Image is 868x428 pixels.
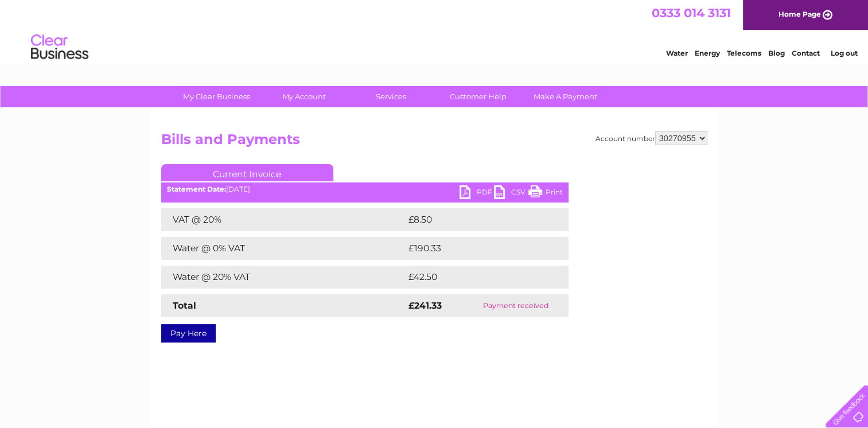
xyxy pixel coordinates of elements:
td: VAT @ 20% [161,208,406,231]
a: Telecoms [727,49,761,57]
a: 0333 014 3131 [652,6,731,20]
div: [DATE] [161,185,569,193]
a: Current Invoice [161,164,333,181]
b: Statement Date: [167,185,226,193]
a: Water [666,49,688,57]
strong: £241.33 [408,300,442,311]
td: £8.50 [406,208,542,231]
a: Log out [830,49,857,57]
td: £190.33 [406,237,547,260]
a: My Account [256,86,351,107]
div: Clear Business is a trading name of Verastar Limited (registered in [GEOGRAPHIC_DATA] No. 3667643... [164,6,706,56]
td: Water @ 0% VAT [161,237,406,260]
a: Contact [792,49,820,57]
div: Account number [595,131,707,145]
td: Water @ 20% VAT [161,266,406,289]
strong: Total [173,300,196,311]
a: Print [528,185,563,202]
a: Blog [768,49,785,57]
a: My Clear Business [169,86,264,107]
a: Pay Here [161,324,216,343]
h2: Bills and Payments [161,131,707,153]
a: Services [344,86,438,107]
a: Customer Help [431,86,526,107]
img: logo.png [30,30,89,65]
td: Payment received [463,294,568,317]
a: Energy [695,49,720,57]
a: PDF [460,185,494,202]
td: £42.50 [406,266,545,289]
a: Make A Payment [518,86,613,107]
a: CSV [494,185,528,202]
